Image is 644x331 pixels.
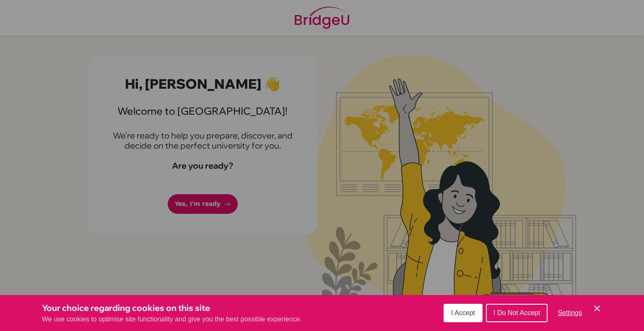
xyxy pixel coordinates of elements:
[42,314,302,324] p: We use cookies to optimise site functionality and give you the best possible experience.
[486,304,548,322] button: I Do Not Accept
[444,304,483,322] button: I Accept
[493,309,540,316] span: I Do Not Accept
[42,302,302,314] h3: Your choice regarding cookies on this site
[558,309,582,316] span: Settings
[592,303,602,313] button: Save and close
[551,305,589,321] button: Settings
[451,309,475,316] span: I Accept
